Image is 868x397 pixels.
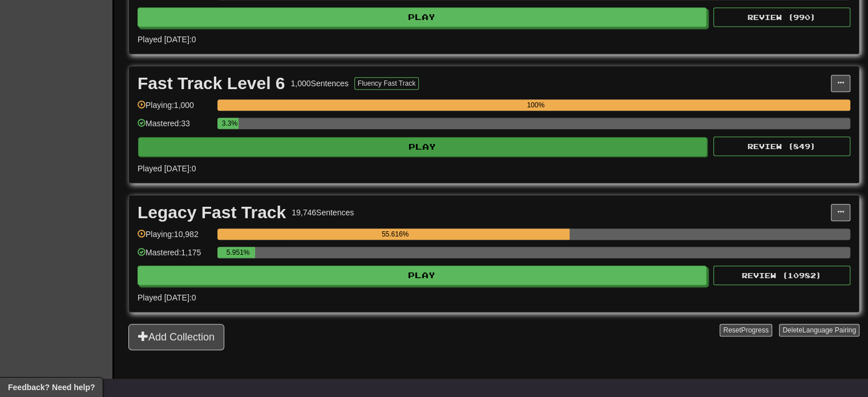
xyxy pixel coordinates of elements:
div: 5.951% [221,247,255,258]
button: Add Collection [128,324,224,350]
div: 19,746 Sentences [292,207,354,218]
span: Language Pairing [802,326,856,334]
div: 1,000 Sentences [291,78,349,89]
button: Review (849) [713,137,850,156]
span: Played [DATE]: 0 [138,293,196,302]
div: Legacy Fast Track [138,204,286,221]
span: Played [DATE]: 0 [138,35,196,44]
div: Mastered: 1,175 [138,247,212,266]
div: 3.3% [221,118,238,129]
div: Mastered: 33 [138,118,212,137]
button: DeleteLanguage Pairing [779,324,859,336]
button: ResetProgress [720,324,772,336]
button: Play [138,266,706,285]
div: Fast Track Level 6 [138,75,285,92]
span: Progress [741,326,769,334]
button: Fluency Fast Track [354,77,419,90]
button: Play [138,137,707,157]
div: Playing: 1,000 [138,99,212,118]
button: Play [138,7,706,27]
span: Played [DATE]: 0 [138,164,196,173]
span: Open feedback widget [8,382,95,393]
div: 55.616% [221,228,570,240]
div: 100% [221,99,850,111]
div: Playing: 10,982 [138,228,212,247]
button: Review (10982) [713,266,850,285]
button: Review (990) [713,7,850,27]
